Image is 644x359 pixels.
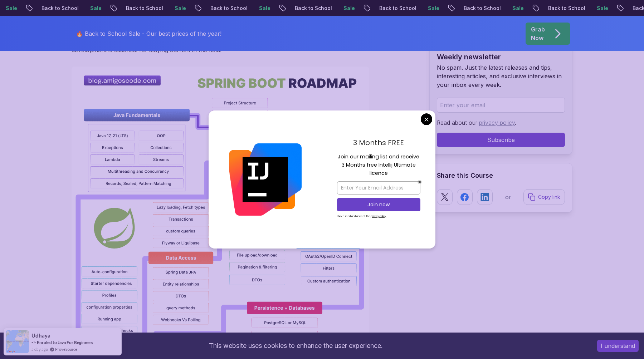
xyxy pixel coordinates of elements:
a: Enroled to Java For Beginners [37,340,93,345]
span: Udhaya [31,333,50,339]
input: Enter your email [437,98,565,113]
p: 🔥 Back to School Sale - Our best prices of the year! [76,29,221,38]
p: Back to School [36,5,84,12]
p: Back to School [289,5,338,12]
p: Back to School [205,5,253,12]
p: Back to School [542,5,591,12]
a: ProveSource [55,346,77,352]
p: or [505,193,511,201]
button: Subscribe [437,133,565,147]
p: Back to School [120,5,169,12]
span: -> [31,339,36,345]
p: Read about our . [437,118,565,127]
p: Copy link [538,193,560,201]
div: This website uses cookies to enhance the user experience. [5,338,586,354]
p: Sale [253,5,276,12]
p: Back to School [458,5,507,12]
p: Sale [338,5,361,12]
p: Sale [422,5,445,12]
p: Sale [169,5,192,12]
a: privacy policy [479,119,515,126]
h2: Weekly newsletter [437,52,565,62]
img: provesource social proof notification image [6,330,29,353]
p: Sale [84,5,107,12]
span: a day ago [31,346,48,352]
p: Grab Now [531,25,545,42]
p: No spam. Just the latest releases and tips, interesting articles, and exclusive interviews in you... [437,63,565,89]
button: Accept cookies [597,340,639,352]
p: Sale [591,5,614,12]
p: Sale [507,5,530,12]
p: Back to School [374,5,422,12]
h2: Share this Course [437,171,565,181]
button: Copy link [523,189,565,205]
